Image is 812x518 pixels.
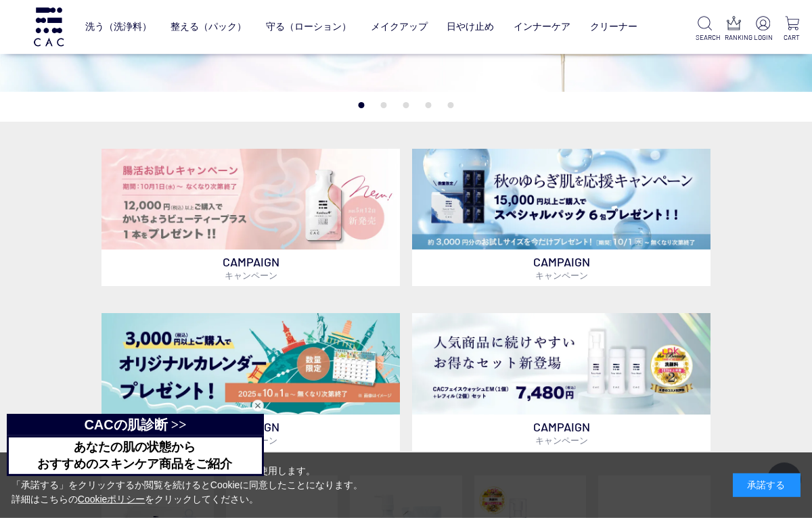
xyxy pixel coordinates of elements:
[754,32,772,43] p: LOGIN
[426,102,432,108] button: 4 of 5
[412,149,710,250] img: スペシャルパックお試しプレゼント
[171,11,246,43] a: 整える（パック）
[101,313,400,415] img: カレンダープレゼント
[412,415,710,451] p: CAMPAIGN
[78,494,145,504] a: Cookieポリシー
[696,16,714,43] a: SEARCH
[412,149,710,287] a: スペシャルパックお試しプレゼント スペシャルパックお試しプレゼント CAMPAIGNキャンペーン
[412,313,710,451] a: フェイスウォッシュ＋レフィル2個セット フェイスウォッシュ＋レフィル2個セット CAMPAIGNキャンペーン
[783,32,801,43] p: CART
[101,149,400,250] img: 腸活お試しキャンペーン
[266,11,351,43] a: 守る（ローション）
[225,270,277,281] span: キャンペーン
[412,250,710,286] p: CAMPAIGN
[783,16,801,43] a: CART
[101,313,400,451] a: カレンダープレゼント カレンダープレゼント CAMPAIGNキャンペーン
[85,11,152,43] a: 洗う（洗浄料）
[754,16,772,43] a: LOGIN
[447,11,494,43] a: 日やけ止め
[590,11,637,43] a: クリーナー
[371,11,428,43] a: メイクアップ
[101,149,400,287] a: 腸活お試しキャンペーン 腸活お試しキャンペーン CAMPAIGNキャンペーン
[359,102,365,108] button: 1 of 5
[32,7,66,46] img: logo
[733,473,800,497] div: 承諾する
[514,11,570,43] a: インナーケア
[535,270,588,281] span: キャンペーン
[12,464,363,507] div: 当サイトでは、お客様へのサービス向上のためにCookieを使用します。 「承諾する」をクリックするか閲覧を続けるとCookieに同意したことになります。 詳細はこちらの をクリックしてください。
[696,32,714,43] p: SEARCH
[381,102,387,108] button: 2 of 5
[101,250,400,286] p: CAMPAIGN
[725,32,743,43] p: RANKING
[412,313,710,415] img: フェイスウォッシュ＋レフィル2個セット
[403,102,409,108] button: 3 of 5
[725,16,743,43] a: RANKING
[448,102,454,108] button: 5 of 5
[535,435,588,446] span: キャンペーン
